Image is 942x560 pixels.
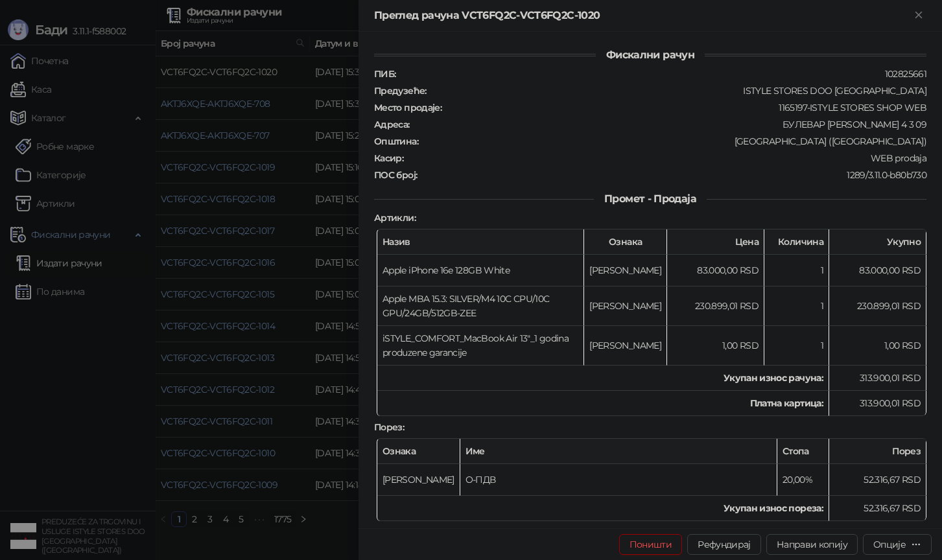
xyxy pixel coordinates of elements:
[397,68,928,80] div: 102825661
[829,229,926,255] th: Укупно
[724,372,823,384] strong: Укупан износ рачуна :
[724,502,823,514] strong: Укупан износ пореза:
[764,229,829,255] th: Количина
[829,255,926,286] td: 83.000,00 RSD
[594,192,707,205] span: Промет - Продаја
[374,135,418,147] strong: Општина :
[829,439,926,464] th: Порез
[584,286,667,326] td: [PERSON_NAME]
[777,439,829,464] th: Стопа
[764,326,829,366] td: 1
[863,534,932,555] button: Опције
[374,102,442,113] strong: Место продаје :
[687,534,761,555] button: Рефундирај
[766,534,858,555] button: Направи копију
[374,8,911,23] div: Преглед рачуна VCT6FQ2C-VCT6FQ2C-1020
[873,539,906,550] div: Опције
[377,326,584,366] td: iSTYLE_COMFORT_MacBook Air 13"_1 godina produzene garancije
[374,169,417,181] strong: ПОС број :
[443,102,928,113] div: 1165197-ISTYLE STORES SHOP WEB
[374,152,403,164] strong: Касир :
[374,421,404,433] strong: Порез :
[777,539,847,550] span: Направи копију
[829,326,926,366] td: 1,00 RSD
[419,135,928,147] div: [GEOGRAPHIC_DATA] ([GEOGRAPHIC_DATA])
[460,464,777,496] td: О-ПДВ
[584,326,667,366] td: [PERSON_NAME]
[667,326,764,366] td: 1,00 RSD
[829,464,926,496] td: 52.316,67 RSD
[377,464,460,496] td: [PERSON_NAME]
[829,366,926,391] td: 313.900,01 RSD
[667,229,764,255] th: Цена
[667,286,764,326] td: 230.899,01 RSD
[911,8,926,23] button: Close
[596,49,705,61] span: Фискални рачун
[764,255,829,286] td: 1
[377,229,584,255] th: Назив
[377,255,584,286] td: Apple iPhone 16e 128GB White
[374,85,427,97] strong: Предузеће :
[377,439,460,464] th: Ознака
[829,391,926,416] td: 313.900,01 RSD
[374,212,416,224] strong: Артикли :
[750,397,823,409] strong: Платна картица :
[374,68,395,80] strong: ПИБ :
[584,255,667,286] td: [PERSON_NAME]
[405,152,928,164] div: WEB prodaja
[428,85,928,97] div: ISTYLE STORES DOO [GEOGRAPHIC_DATA]
[667,255,764,286] td: 83.000,00 RSD
[377,286,584,326] td: Apple MBA 15.3: SILVER/M4 10C CPU/10C GPU/24GB/512GB-ZEE
[619,534,683,555] button: Поништи
[584,229,667,255] th: Ознака
[764,286,829,326] td: 1
[829,286,926,326] td: 230.899,01 RSD
[418,169,928,181] div: 1289/3.11.0-b80b730
[460,439,777,464] th: Име
[829,496,926,521] td: 52.316,67 RSD
[411,119,928,130] div: БУЛЕВАР [PERSON_NAME] 4 3 09
[374,119,410,130] strong: Адреса :
[777,464,829,496] td: 20,00%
